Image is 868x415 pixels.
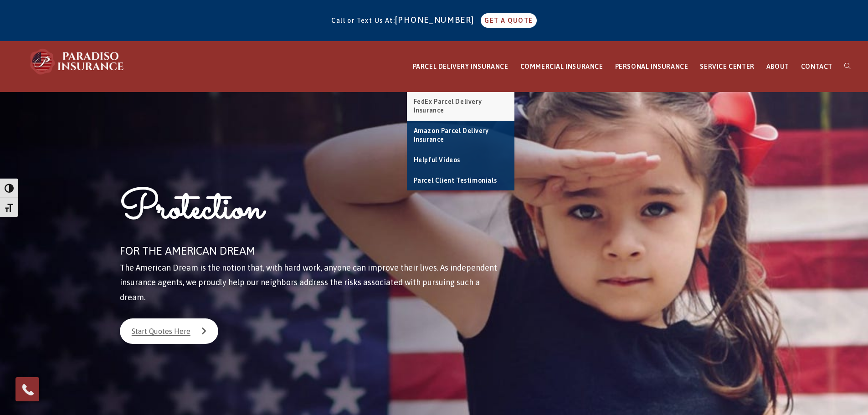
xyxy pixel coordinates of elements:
[120,263,497,302] span: The American Dream is the notion that, with hard work, anyone can improve their lives. As indepen...
[407,92,514,121] a: FedEx Parcel Delivery Insurance
[120,183,501,241] h1: Protection
[407,121,514,150] a: Amazon Parcel Delivery Insurance
[414,177,497,184] span: Parcel Client Testimonials
[27,48,128,75] img: Paradiso Insurance
[795,41,838,92] a: CONTACT
[414,127,489,143] span: Amazon Parcel Delivery Insurance
[413,63,508,70] span: PARCEL DELIVERY INSURANCE
[331,17,395,24] span: Call or Text Us At:
[120,245,255,257] span: FOR THE AMERICAN DREAM
[514,41,609,92] a: COMMERCIAL INSURANCE
[609,41,694,92] a: PERSONAL INSURANCE
[414,156,460,164] span: Helpful Videos
[407,150,514,170] a: Helpful Videos
[801,63,832,70] span: CONTACT
[520,63,603,70] span: COMMERCIAL INSURANCE
[414,98,482,114] span: FedEx Parcel Delivery Insurance
[615,63,688,70] span: PERSONAL INSURANCE
[407,171,514,191] a: Parcel Client Testimonials
[21,382,35,397] img: Phone icon
[760,41,795,92] a: ABOUT
[694,41,760,92] a: SERVICE CENTER
[395,15,479,25] a: [PHONE_NUMBER]
[481,13,536,28] a: GET A QUOTE
[700,63,754,70] span: SERVICE CENTER
[407,41,514,92] a: PARCEL DELIVERY INSURANCE
[766,63,789,70] span: ABOUT
[120,318,218,344] a: Start Quotes Here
